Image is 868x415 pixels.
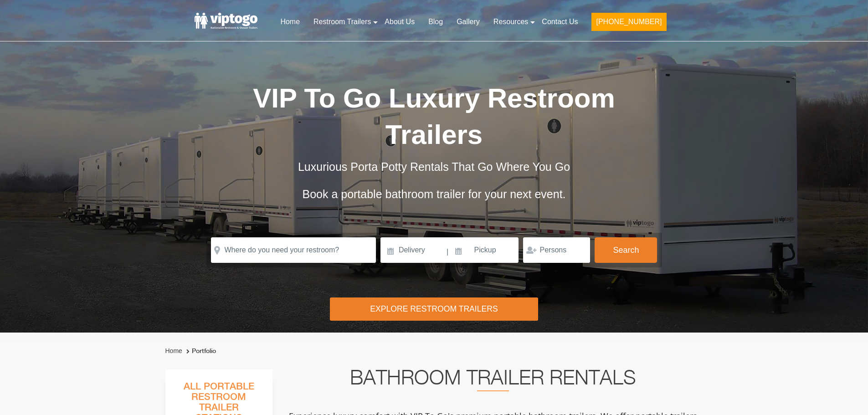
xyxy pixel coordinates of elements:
a: Contact Us [535,12,585,32]
a: Resources [487,12,535,32]
input: Pickup [450,237,519,263]
span: | [447,237,448,266]
a: Home [165,347,182,354]
a: About Us [378,12,421,32]
div: Explore Restroom Trailers [330,297,538,321]
input: Delivery [380,237,446,263]
input: Persons [523,237,590,263]
h2: Bathroom Trailer Rentals [285,369,701,391]
span: Book a portable bathroom trailer for your next event. [302,188,565,200]
a: Gallery [450,12,487,32]
li: Portfolio [184,346,216,357]
a: Restroom Trailers [307,12,378,32]
span: VIP To Go Luxury Restroom Trailers [253,83,615,150]
button: Search [595,237,657,263]
span: Luxurious Porta Potty Rentals That Go Where You Go [298,160,570,173]
button: [PHONE_NUMBER] [591,13,666,31]
input: Where do you need your restroom? [211,237,376,263]
a: Blog [421,12,450,32]
a: Home [273,12,307,32]
a: [PHONE_NUMBER] [585,12,673,36]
